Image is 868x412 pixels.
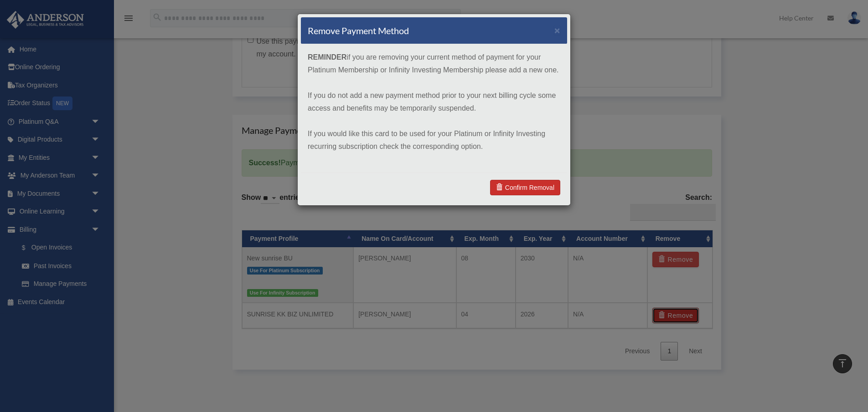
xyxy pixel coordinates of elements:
a: Confirm Removal [490,180,560,195]
p: If you do not add a new payment method prior to your next billing cycle some access and benefits ... [308,89,560,115]
p: If you would like this card to be used for your Platinum or Infinity Investing recurring subscrip... [308,127,560,153]
strong: REMINDER [308,53,346,61]
button: × [554,25,560,35]
div: if you are removing your current method of payment for your Platinum Membership or Infinity Inves... [301,44,567,173]
h4: Remove Payment Method [308,24,409,37]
